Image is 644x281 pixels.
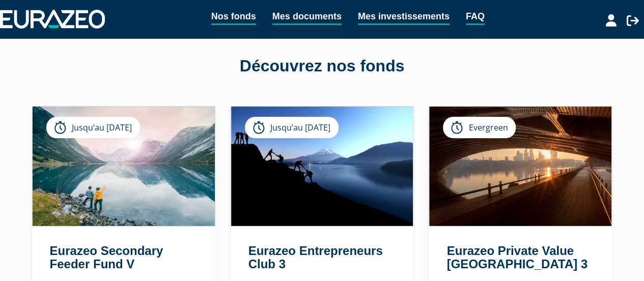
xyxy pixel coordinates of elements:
div: Evergreen [443,117,516,138]
a: Eurazeo Secondary Feeder Fund V [50,244,163,271]
div: Découvrez nos fonds [32,55,612,78]
img: Eurazeo Secondary Feeder Fund V [33,107,215,226]
a: Eurazeo Private Value [GEOGRAPHIC_DATA] 3 [446,244,587,271]
a: Nos fonds [211,9,256,25]
a: FAQ [466,9,485,25]
a: Mes documents [272,9,342,25]
div: Jusqu’au [DATE] [46,117,140,138]
img: Eurazeo Entrepreneurs Club 3 [231,107,413,226]
a: Eurazeo Entrepreneurs Club 3 [248,244,383,271]
img: Eurazeo Private Value Europe 3 [429,107,611,226]
a: Mes investissements [358,9,450,25]
div: Jusqu’au [DATE] [245,117,339,138]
